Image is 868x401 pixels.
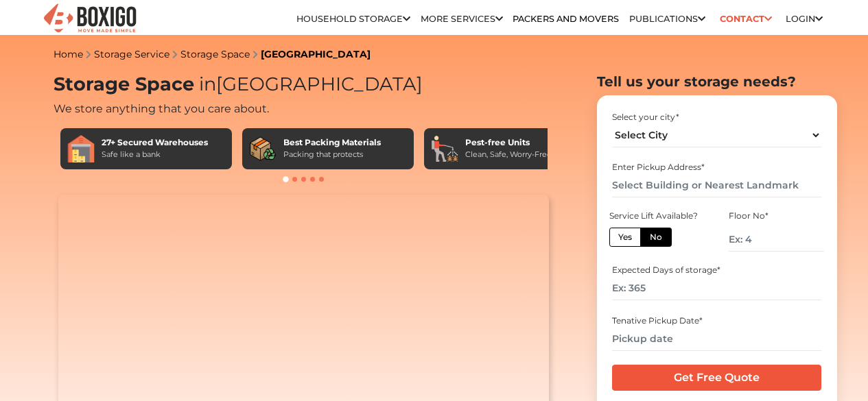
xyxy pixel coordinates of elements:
[194,73,423,95] span: [GEOGRAPHIC_DATA]
[283,149,381,160] div: Packing that protects
[612,315,821,327] div: Tenative Pickup Date
[42,2,138,36] img: Boxigo
[612,111,821,123] div: Select your city
[612,365,821,391] input: Get Free Quote
[715,8,776,29] a: Contact
[94,48,169,60] a: Storage Service
[465,136,552,149] div: Pest-free Units
[283,136,381,149] div: Best Packing Materials
[102,149,208,160] div: Safe like a bank
[513,14,619,24] a: Packers and Movers
[431,135,458,162] img: Pest-free Units
[465,149,552,160] div: Clean, Safe, Worry-Free
[102,136,208,149] div: 27+ Secured Warehouses
[180,48,250,60] a: Storage Space
[729,228,823,252] input: Ex: 4
[629,14,705,24] a: Publications
[421,14,503,24] a: More services
[612,173,821,197] input: Select Building or Nearest Landmark
[612,264,821,276] div: Expected Days of storage
[54,102,269,115] span: We store anything that you care about.
[249,135,277,162] img: Best Packing Materials
[54,73,554,96] h1: Storage Space
[729,210,823,222] div: Floor No
[612,327,821,351] input: Pickup date
[609,210,704,222] div: Service Lift Available?
[296,14,410,24] a: Household Storage
[612,276,821,300] input: Ex: 365
[54,48,83,60] a: Home
[612,161,821,173] div: Enter Pickup Address
[597,73,837,90] h2: Tell us your storage needs?
[640,228,672,247] label: No
[786,14,823,24] a: Login
[67,135,95,162] img: 27+ Secured Warehouses
[261,48,371,60] a: [GEOGRAPHIC_DATA]
[199,73,216,95] span: in
[609,228,641,247] label: Yes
